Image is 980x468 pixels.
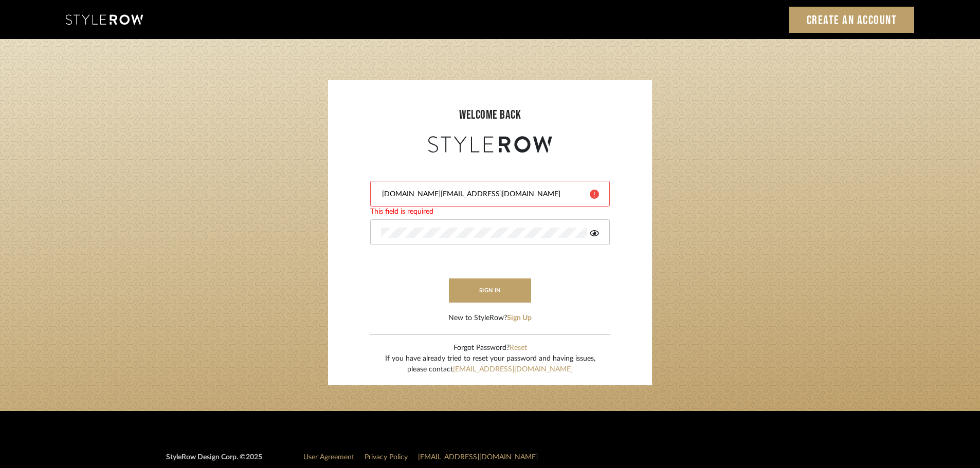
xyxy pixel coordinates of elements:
button: Sign Up [507,313,532,324]
div: Forgot Password? [385,343,595,353]
a: Privacy Policy [365,454,408,461]
div: New to StyleRow? [448,313,532,324]
a: User Agreement [303,454,354,461]
input: Email Address [381,189,582,199]
div: welcome back [338,106,642,124]
button: sign in [449,278,531,303]
a: [EMAIL_ADDRESS][DOMAIN_NAME] [453,366,573,373]
div: If you have already tried to reset your password and having issues, please contact [385,353,595,375]
a: Create an Account [789,7,915,33]
button: Reset [510,343,527,353]
div: This field is required [370,207,610,217]
a: [EMAIL_ADDRESS][DOMAIN_NAME] [418,454,538,461]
